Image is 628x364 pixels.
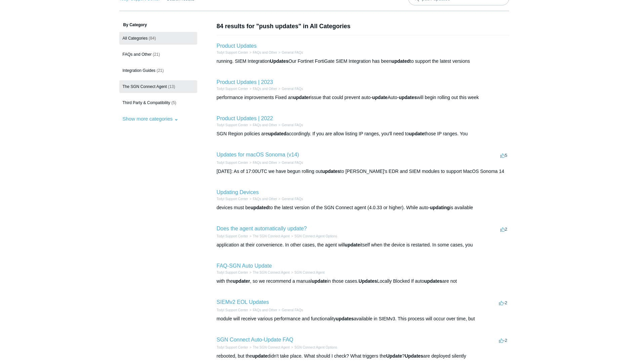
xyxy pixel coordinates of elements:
[294,234,337,238] a: SGN Connect Agent Options
[119,22,197,28] h3: By Category
[282,87,303,91] a: General FAQs
[123,100,170,105] span: Third Party & Compatibility
[282,123,303,127] a: General FAQs
[119,112,182,125] button: Show more categories
[277,308,303,313] li: General FAQs
[293,95,310,100] em: updater
[253,271,290,274] a: The SGN Connect Agent
[322,169,340,174] em: updates
[345,242,360,247] em: update
[217,197,248,201] a: Todyl Support Center
[282,308,303,312] a: General FAQs
[119,48,197,61] a: FAQs and Other (21)
[270,58,288,64] em: Updates
[217,189,259,195] a: Updating Devices
[217,168,509,175] div: [DATE]: As of 17:00UTC we have begun rolling out to [PERSON_NAME]'s EDR and SIEM modules to suppo...
[217,152,299,157] a: Updates for macOS Sonoma (v14)
[217,346,248,349] a: Todyl Support Center
[499,300,507,305] span: -2
[277,123,303,128] li: General FAQs
[253,87,277,91] a: FAQs and Other
[336,316,354,321] em: updates
[217,337,294,343] a: SGN Connect Auto-Update FAQ
[217,123,248,127] a: Todyl Support Center
[248,196,277,201] li: FAQs and Other
[217,241,509,248] div: application at their convenience. In other cases, the agent will itself when the device is restar...
[405,353,423,359] em: Updates
[248,234,290,239] li: The SGN Connect Agent
[294,346,337,349] a: SGN Connect Agent Options
[217,271,248,274] a: Todyl Support Center
[500,227,507,232] span: 2
[217,161,248,165] a: Todyl Support Center
[253,346,290,349] a: The SGN Connect Agent
[157,68,164,73] span: (21)
[248,50,277,55] li: FAQs and Other
[123,68,156,73] span: Integration Guides
[499,338,507,343] span: -2
[282,161,303,165] a: General FAQs
[217,308,248,313] li: Todyl Support Center
[217,345,248,350] li: Todyl Support Center
[217,22,509,31] h1: 84 results for "push updates" in All Categories
[312,278,327,284] em: update
[282,197,303,201] a: General FAQs
[248,86,277,91] li: FAQs and Other
[277,50,303,55] li: General FAQs
[217,308,248,312] a: Todyl Support Center
[386,353,402,359] em: Update
[217,43,257,49] a: Product Updates
[409,131,424,136] em: update
[253,308,277,312] a: FAQs and Other
[253,123,277,127] a: FAQs and Other
[248,160,277,165] li: FAQs and Other
[277,196,303,201] li: General FAQs
[251,205,269,210] em: updated
[217,116,273,121] a: Product Updates | 2022
[119,80,197,93] a: The SGN Connect Agent (13)
[153,52,160,57] span: (21)
[217,234,248,239] li: Todyl Support Center
[217,51,248,54] a: Todyl Support Center
[277,160,303,165] li: General FAQs
[277,86,303,91] li: General FAQs
[391,58,410,64] em: updated
[253,197,277,201] a: FAQs and Other
[253,51,277,54] a: FAQs and Other
[217,226,307,231] a: Does the agent automatically update?
[217,315,509,322] div: module will receive various performance and functionality available in SIEMv3. This process will ...
[217,278,509,285] div: with the , so we recommend a manual in those cases. Locally Blocked If auto are not
[233,278,250,284] em: updater
[430,205,450,210] em: updating
[119,32,197,45] a: All Categories (84)
[217,123,248,128] li: Todyl Support Center
[252,353,267,359] em: update
[290,234,337,239] li: SGN Connect Agent Options
[372,95,388,100] em: update
[217,234,248,238] a: Todyl Support Center
[171,100,176,105] span: (5)
[290,345,337,350] li: SGN Connect Agent Options
[217,87,248,91] a: Todyl Support Center
[253,161,277,165] a: FAQs and Other
[399,95,417,100] em: updates
[359,278,377,284] em: Updates
[217,353,509,360] div: rebooted, but the didn't take place. What should I check? What triggers the ? are deployed silently
[149,36,156,41] span: (84)
[217,94,509,101] div: performance improvements Fixed an issue that could prevent auto- Auto- will begin rolling out thi...
[268,131,286,136] em: updated
[248,345,290,350] li: The SGN Connect Agent
[217,263,272,269] a: FAQ-SGN Auto Update
[119,96,197,109] a: Third Party & Compatibility (5)
[294,271,325,274] a: SGN Connect Agent
[217,160,248,165] li: Todyl Support Center
[253,234,290,238] a: The SGN Connect Agent
[119,64,197,77] a: Integration Guides (21)
[217,86,248,91] li: Todyl Support Center
[217,270,248,275] li: Todyl Support Center
[500,153,507,158] span: 5
[282,51,303,54] a: General FAQs
[217,130,509,137] div: SGN Region policies are accordingly. If you are allow listing IP ranges, you'll need to those IP ...
[248,270,290,275] li: The SGN Connect Agent
[217,196,248,201] li: Todyl Support Center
